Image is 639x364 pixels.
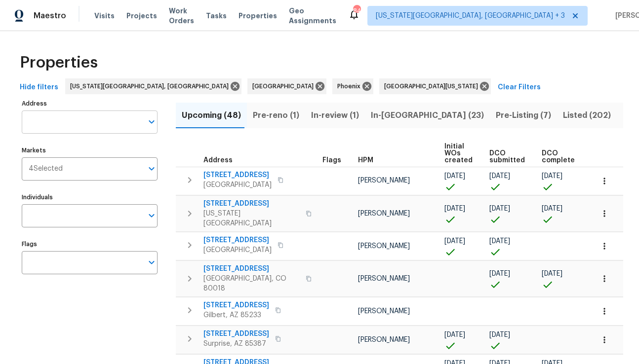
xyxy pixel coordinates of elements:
[22,101,158,107] label: Address
[34,11,66,21] span: Maestro
[182,109,241,122] span: Upcoming (48)
[203,209,300,228] span: [US_STATE][GEOGRAPHIC_DATA]
[65,78,241,94] div: [US_STATE][GEOGRAPHIC_DATA], [GEOGRAPHIC_DATA]
[94,11,115,21] span: Visits
[496,109,551,122] span: Pre-Listing (7)
[542,270,562,277] span: [DATE]
[16,78,62,97] button: Hide filters
[371,109,484,122] span: In-[GEOGRAPHIC_DATA] (23)
[563,109,611,122] span: Listed (202)
[253,109,299,122] span: Pre-reno (1)
[489,238,510,245] span: [DATE]
[70,81,233,91] span: [US_STATE][GEOGRAPHIC_DATA], [GEOGRAPHIC_DATA]
[379,78,491,94] div: [GEOGRAPHIC_DATA][US_STATE]
[145,255,159,269] button: Open
[203,157,233,164] span: Address
[22,241,158,247] label: Flags
[203,300,269,310] span: [STREET_ADDRESS]
[444,331,465,338] span: [DATE]
[239,11,277,21] span: Properties
[247,78,326,94] div: [GEOGRAPHIC_DATA]
[203,199,300,209] span: [STREET_ADDRESS]
[203,274,300,293] span: [GEOGRAPHIC_DATA], CO 80018
[203,264,300,274] span: [STREET_ADDRESS]
[252,81,318,91] span: [GEOGRAPHIC_DATA]
[126,11,157,21] span: Projects
[203,310,269,320] span: Gilbert, AZ 85233
[358,210,410,217] span: [PERSON_NAME]
[145,115,159,129] button: Open
[384,81,482,91] span: [GEOGRAPHIC_DATA][US_STATE]
[332,78,373,94] div: Phoenix
[203,245,272,255] span: [GEOGRAPHIC_DATA]
[353,6,360,16] div: 84
[337,81,364,91] span: Phoenix
[206,12,227,19] span: Tasks
[494,78,545,97] button: Clear Filters
[444,143,473,164] span: Initial WOs created
[22,147,158,153] label: Markets
[20,81,58,94] span: Hide filters
[145,162,159,176] button: Open
[444,205,465,212] span: [DATE]
[289,6,336,26] span: Geo Assignments
[542,173,562,180] span: [DATE]
[358,177,410,184] span: [PERSON_NAME]
[358,275,410,282] span: [PERSON_NAME]
[376,11,565,21] span: [US_STATE][GEOGRAPHIC_DATA], [GEOGRAPHIC_DATA] + 3
[358,243,410,250] span: [PERSON_NAME]
[358,157,373,164] span: HPM
[203,329,269,339] span: [STREET_ADDRESS]
[358,308,410,315] span: [PERSON_NAME]
[203,339,269,349] span: Surprise, AZ 85387
[22,194,158,200] label: Individuals
[542,205,562,212] span: [DATE]
[489,173,510,180] span: [DATE]
[489,150,525,164] span: DCO submitted
[498,81,541,94] span: Clear Filters
[489,270,510,277] span: [DATE]
[489,205,510,212] span: [DATE]
[203,235,272,245] span: [STREET_ADDRESS]
[444,173,465,180] span: [DATE]
[169,6,194,26] span: Work Orders
[311,109,359,122] span: In-review (1)
[358,336,410,343] span: [PERSON_NAME]
[322,157,341,164] span: Flags
[489,331,510,338] span: [DATE]
[542,150,575,164] span: DCO complete
[203,170,272,180] span: [STREET_ADDRESS]
[29,165,63,173] span: 4 Selected
[444,238,465,245] span: [DATE]
[20,58,98,68] span: Properties
[203,180,272,190] span: [GEOGRAPHIC_DATA]
[145,209,159,222] button: Open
